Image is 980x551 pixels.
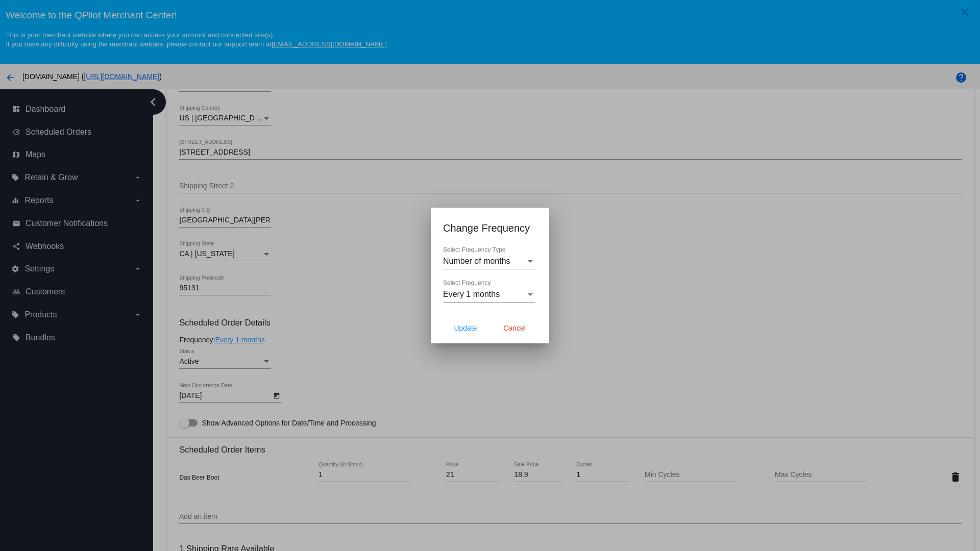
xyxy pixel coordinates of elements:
h1: Change Frequency [443,220,537,236]
button: Update [443,319,488,337]
mat-select: Select Frequency Type [443,257,535,266]
span: Number of months [443,257,510,265]
span: Every 1 months [443,290,500,298]
span: Cancel [503,324,526,332]
span: Update [454,324,477,332]
button: Cancel [492,319,537,337]
mat-select: Select Frequency [443,290,535,299]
